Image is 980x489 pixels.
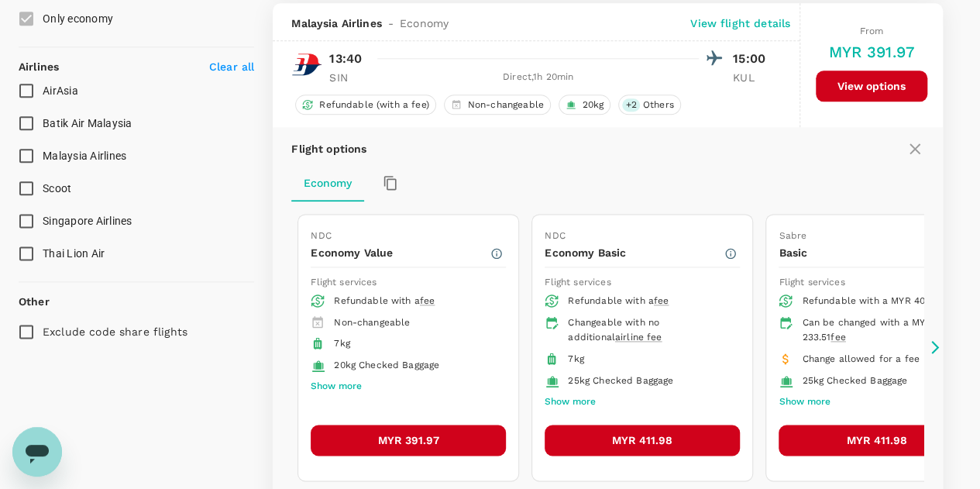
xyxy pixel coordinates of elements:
span: fee [830,332,845,343]
span: Sabre [779,230,806,241]
div: Direct , 1h 20min [377,70,699,85]
span: Flight services [779,277,844,288]
span: 25kg Checked Baggage [802,375,907,386]
button: MYR 391.97 [311,425,506,456]
p: 15:00 [733,50,772,68]
p: Economy Basic [545,245,724,260]
div: Can be changed with a MYR 233.51 [802,315,961,346]
span: Non-changeable [334,317,410,328]
p: Other [19,294,50,309]
span: AirAsia [43,84,78,97]
p: Exclude code share flights [43,324,187,339]
span: Economy [400,15,449,31]
span: From [860,26,884,36]
span: 7kg [334,338,349,349]
img: MH [291,49,322,80]
div: Refundable with a [568,294,727,309]
button: Show more [779,392,830,412]
div: +2Others [618,95,680,115]
span: Change allowed for a fee [802,353,920,364]
span: Non-changeable [462,98,550,112]
button: Economy [291,164,364,201]
button: MYR 411.98 [779,425,974,456]
p: View flight details [690,15,790,31]
p: KUL [733,70,772,85]
span: Malaysia Airlines [43,150,126,162]
button: Show more [311,377,362,397]
div: Changeable with no additional [568,315,727,346]
button: MYR 411.98 [545,425,740,456]
iframe: Button to launch messaging window [12,427,62,477]
p: Clear all [209,59,254,74]
span: 20kg [576,98,610,112]
span: Others [637,98,680,112]
span: Batik Air Malaysia [43,117,132,129]
span: Scoot [43,182,71,195]
span: Singapore Airlines [43,215,132,227]
span: + 2 [622,98,639,112]
span: 20kg Checked Baggage [334,360,439,370]
p: Basic [779,245,958,260]
p: SIN [329,70,368,85]
span: Thai Lion Air [43,247,105,260]
span: NDC [311,230,331,241]
span: Flight services [545,277,610,288]
p: 13:40 [329,50,362,68]
span: Malaysia Airlines [291,15,382,31]
div: Refundable with a [334,294,493,309]
span: fee [420,295,435,306]
span: fee [654,295,669,306]
span: Refundable (with a fee) [313,98,435,112]
div: 20kg [559,95,611,115]
span: airline fee [615,332,662,343]
button: View options [816,71,927,102]
span: 7kg [568,353,583,364]
h6: MYR 391.97 [828,40,915,64]
button: Show more [545,392,596,412]
span: Only economy [43,12,113,25]
div: Refundable with a MYR 400.31 [802,294,961,309]
p: Flight options [291,141,366,157]
div: Non-changeable [444,95,551,115]
p: Economy Value [311,245,490,260]
span: Flight services [311,277,377,288]
span: 25kg Checked Baggage [568,375,673,386]
span: NDC [545,230,565,241]
div: Refundable (with a fee) [295,95,435,115]
span: - [382,15,400,31]
strong: Airlines [19,60,59,73]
